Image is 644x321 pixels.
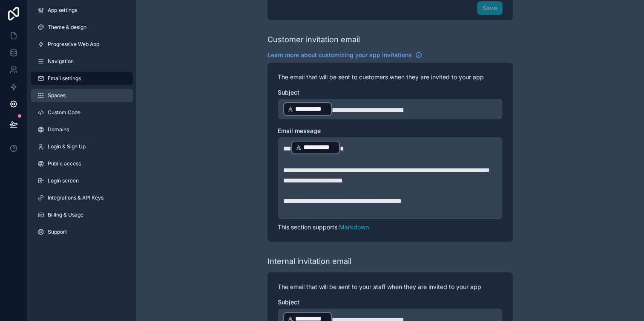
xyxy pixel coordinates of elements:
span: Theme & design [48,24,86,31]
p: The email that will be sent to your staff when they are invited to your app [278,283,503,291]
span: Progressive Web App [48,41,99,48]
a: Login & Sign Up [31,140,133,153]
a: Billing & Usage [31,208,133,222]
a: Public access [31,157,133,171]
span: Email settings [48,75,81,82]
span: Integrations & API Keys [48,194,103,201]
span: Login & Sign Up [48,143,86,150]
a: Navigation [31,55,133,68]
span: Subject [278,89,299,96]
span: Support [48,228,67,235]
span: Login screen [48,177,79,184]
a: Custom Code [31,106,133,119]
span: Public access [48,160,81,167]
a: Spaces [31,89,133,102]
a: App settings [31,3,133,17]
span: Navigation [48,58,74,65]
a: Login screen [31,174,133,188]
span: Learn more about customizing your app invitations [267,51,412,59]
span: Spaces [48,92,66,99]
a: Support [31,225,133,239]
a: Theme & design [31,20,133,34]
span: Billing & Usage [48,211,83,218]
p: The email that will be sent to customers when they are invited to your app [278,73,503,81]
a: Domains [31,123,133,136]
a: Email settings [31,72,133,85]
div: Customer invitation email [267,34,360,46]
span: Domains [48,126,69,133]
a: Progressive Web App [31,38,133,51]
a: Integrations & API Keys [31,191,133,205]
span: This section supports [278,223,337,231]
a: Markdown [339,223,369,231]
div: Internal invitation email [267,255,351,267]
span: Subject [278,298,299,306]
span: Custom Code [48,109,80,116]
a: Learn more about customizing your app invitations [267,51,422,59]
span: App settings [48,7,77,14]
span: Email message [278,127,321,134]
